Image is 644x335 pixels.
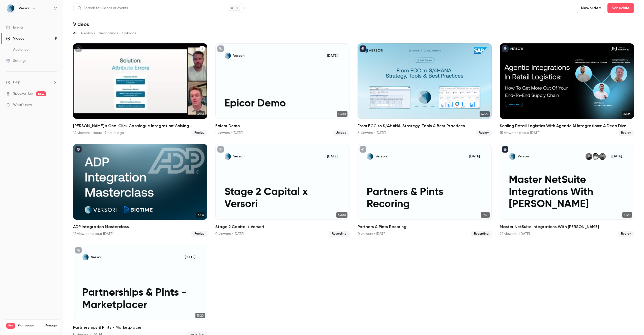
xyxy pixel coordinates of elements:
[215,130,243,135] div: 1 viewers • [DATE]
[73,144,207,237] li: ADP Integration Masterclass
[607,3,634,13] button: Schedule
[75,45,82,52] button: unpublished
[75,146,82,153] button: published
[215,144,349,237] a: Stage 2 Capital x VersoriVersori[DATE]Stage 2 Capital x Versori49:00Stage 2 Capital x Versori0 vi...
[91,255,102,260] p: Versori
[360,45,366,52] button: published
[215,231,244,236] div: 0 viewers • [DATE]
[622,111,632,117] span: 37:06
[73,43,207,136] a: 33:51[PERSON_NAME]’s One-Click Catalogue Integration: Solving Marketplace Data Challenges at Scal...
[73,3,634,332] section: Videos
[6,323,15,329] span: Pro
[337,111,347,117] span: 04:10
[481,212,490,218] span: 17:51
[13,80,20,85] span: Help
[73,224,207,230] h2: ADP Integration Masterclass
[13,91,33,96] a: SpeakerHub
[360,146,366,153] button: unpublished
[182,254,198,261] span: [DATE]
[217,45,224,52] button: unpublished
[358,130,386,135] div: 6 viewers • [DATE]
[217,146,224,153] button: unpublished
[509,174,625,211] p: Master NetSuite Integrations With [PERSON_NAME]
[224,52,231,59] img: Epicor Demo
[73,324,207,330] h2: Partnerships & Pints - Marketplacer
[215,43,349,136] a: Epicor DemoVersori[DATE]Epicor Demo04:10Epicor Demo1 viewers • [DATE]Upload
[500,224,634,230] h2: Master NetSuite Integrations With [PERSON_NAME]
[224,98,340,110] p: Epicor Demo
[73,130,124,135] div: 14 viewers • about 17 hours ago
[73,29,77,37] button: All
[215,123,349,129] h2: Epicor Demo
[45,324,57,328] a: Manage
[500,43,634,136] li: Scaling Retail Logistics With Agentic AI Integrations: A Deep Dive With J&J Global
[81,29,95,37] button: Replays
[502,45,508,52] button: published
[324,153,340,160] span: [DATE]
[367,186,483,210] p: Partners & Pints Recoring
[191,231,207,237] span: Replay
[73,43,207,136] li: Versori’s One-Click Catalogue Integration: Solving Marketplace Data Challenges at Scale
[233,53,245,58] p: Versori
[592,153,599,160] img: Sean Brown
[480,111,490,117] span: 42:22
[500,231,530,236] div: 22 viewers • [DATE]
[6,36,24,41] div: Videos
[6,58,26,63] div: Settings
[233,154,245,159] p: Versori
[36,91,46,96] span: new
[215,224,349,230] h2: Stage 2 Capital x Versori
[358,123,492,129] h2: From ECC to S/4HANA: Strategy, Tools & Best Practices
[622,212,632,218] span: 31:28
[466,153,483,160] span: [DATE]
[471,231,492,237] span: Recording
[358,144,492,237] li: Partners & Pints Recoring
[73,123,207,129] h2: [PERSON_NAME]’s One-Click Catalogue Integration: Solving Marketplace Data Challenges at Scale
[518,154,529,159] p: Versori
[358,144,492,237] a: Partners & Pints RecoringVersori[DATE]Partners & Pints Recoring17:51Partners & Pints Recoring0 vi...
[500,130,540,135] div: 15 viewers • about [DATE]
[224,186,340,210] p: Stage 2 Capital x Versori
[6,47,28,52] div: Audience
[618,130,634,136] span: Replay
[18,324,42,328] span: Plan usage
[358,43,492,136] a: 42:22From ECC to S/4HANA: Strategy, Tools & Best Practices6 viewers • [DATE]Replay
[77,6,128,11] div: Search for videos or events
[618,231,634,237] span: Replay
[73,21,89,27] h1: Videos
[75,247,82,254] button: unpublished
[73,231,113,236] div: 12 viewers • about [DATE]
[333,130,349,136] span: Upload
[577,3,605,13] button: New video
[191,130,207,136] span: Replay
[500,123,634,129] h2: Scaling Retail Logistics With Agentic AI Integrations: A Deep Dive With J&J Global
[19,6,30,11] h6: Versori
[358,231,386,236] div: 0 viewers • [DATE]
[336,212,347,218] span: 49:00
[599,153,606,160] img: Maureen Johnson
[367,153,373,160] img: Partners & Pints Recoring
[195,313,205,318] span: 19:20
[82,287,198,311] p: Partnerships & Pints - Marketplacer
[500,144,634,237] li: Master NetSuite Integrations With Versori
[99,29,118,37] button: Recordings
[215,144,349,237] li: Stage 2 Capital x Versori
[500,144,634,237] a: Master NetSuite Integrations With VersoriVersoriMaureen JohnsonSean BrownGeorge Goodfellow[DATE]M...
[375,154,387,159] p: Versori
[502,146,508,153] button: published
[13,102,32,108] span: What's new
[196,111,205,117] span: 33:51
[73,144,207,237] a: 37:16ADP Integration Masterclass12 viewers • about [DATE]Replay
[82,254,89,261] img: Partnerships & Pints - Marketplacer
[358,224,492,230] h2: Partners & Pints Recoring
[6,4,14,12] img: Versori
[476,130,492,136] span: Replay
[509,153,516,160] img: Master NetSuite Integrations With Versori
[196,212,205,218] span: 37:16
[51,103,57,107] iframe: Noticeable Trigger
[329,231,349,237] span: Recording
[122,29,136,37] button: Uploads
[608,153,625,160] span: [DATE]
[500,43,634,136] a: 37:06Scaling Retail Logistics With Agentic AI Integrations: A Deep Dive With J&J Global15 viewers...
[6,25,23,30] div: Events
